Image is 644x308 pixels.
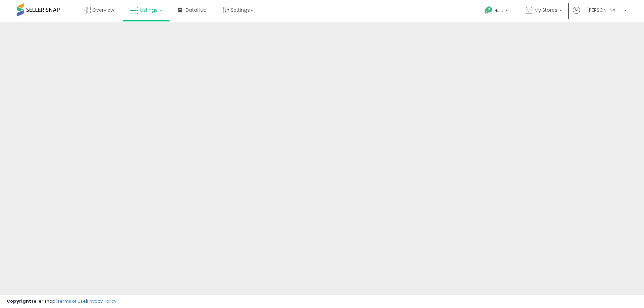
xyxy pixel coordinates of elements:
span: Help [494,8,503,13]
span: Overview [92,7,114,13]
a: Privacy Policy [87,298,116,304]
a: Help [479,1,515,22]
i: Get Help [484,6,493,14]
a: Hi [PERSON_NAME] [573,7,627,22]
span: Listings [140,7,158,13]
span: Hi [PERSON_NAME] [582,7,622,13]
a: Terms of Use [57,298,86,304]
span: DataHub [185,7,207,13]
div: seller snap | | [7,298,116,305]
span: My Stores [534,7,557,13]
strong: Copyright [7,298,31,304]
